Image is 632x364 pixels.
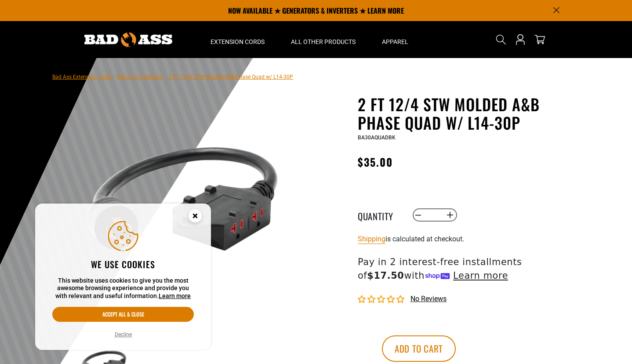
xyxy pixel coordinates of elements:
[358,135,396,141] span: BA30AQUADBK
[112,330,134,339] button: Decline
[358,95,573,132] h1: 2 FT 12/4 STW Molded A&B Phase Quad w/ L14-30P
[52,74,112,80] a: Bad Ass Extension Cords
[358,154,393,170] span: $35.00
[358,235,385,243] a: Shipping
[358,233,573,245] div: is calculated at checkout.
[291,38,356,46] span: All Other Products
[52,277,194,300] p: This website uses cookies to give you the most awesome browsing experience and provide you with r...
[35,204,211,350] aside: Cookie Consent
[52,71,293,82] nav: breadcrumbs
[84,33,172,47] img: Bad Ass Extension Cords
[169,74,293,80] span: 2 FT 12/4 STW Molded A&B Phase Quad w/ L14-30P
[159,292,191,299] a: Learn more
[358,295,406,304] span: 0.00 stars
[382,38,408,46] span: Apparel
[382,335,456,362] button: Add to cart
[410,295,447,303] span: No reviews
[197,21,278,58] summary: Extension Cords
[494,33,508,47] summary: Search
[52,258,194,270] h2: We use cookies
[211,38,265,46] span: Extension Cords
[117,74,163,80] a: Return to Collection
[165,74,167,80] span: ›
[52,307,194,322] button: Accept all & close
[369,21,421,58] summary: Apparel
[358,209,402,221] label: Quantity
[113,74,115,80] span: ›
[278,21,369,58] summary: All Other Products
